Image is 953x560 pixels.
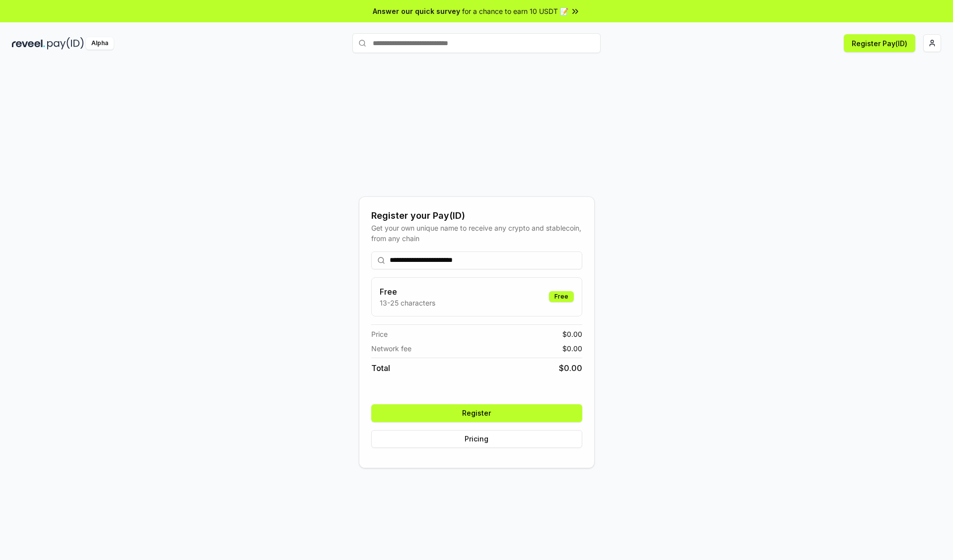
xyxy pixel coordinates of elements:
[371,404,582,422] button: Register
[562,343,582,354] span: $ 0.00
[549,291,574,302] div: Free
[371,343,411,354] span: Network fee
[47,37,84,50] img: pay_id
[373,6,460,16] span: Answer our quick survey
[844,34,915,52] button: Register Pay(ID)
[371,209,582,223] div: Register your Pay(ID)
[380,286,435,298] h3: Free
[371,430,582,448] button: Pricing
[371,223,582,244] div: Get your own unique name to receive any crypto and stablecoin, from any chain
[86,37,114,50] div: Alpha
[559,362,582,374] span: $ 0.00
[380,298,435,308] p: 13-25 characters
[371,362,390,374] span: Total
[462,6,568,16] span: for a chance to earn 10 USDT 📝
[371,329,388,339] span: Price
[562,329,582,339] span: $ 0.00
[12,37,45,50] img: reveel_dark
